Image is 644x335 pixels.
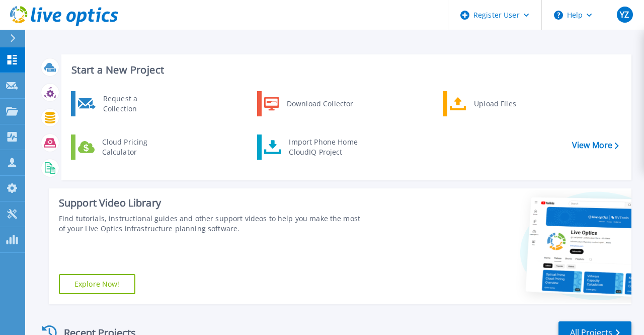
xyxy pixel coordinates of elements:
[59,274,135,294] a: Explore Now!
[97,137,172,157] div: Cloud Pricing Calculator
[98,94,172,114] div: Request a Collection
[59,214,362,234] div: Find tutorials, instructional guides and other support videos to help you make the most of your L...
[71,91,174,116] a: Request a Collection
[71,64,618,76] h3: Start a New Project
[257,91,360,116] a: Download Collector
[71,135,174,160] a: Cloud Pricing Calculator
[469,94,543,114] div: Upload Files
[59,196,362,210] div: Support Video Library
[282,94,358,114] div: Download Collector
[572,141,619,150] a: View More
[284,137,362,157] div: Import Phone Home CloudIQ Project
[443,91,546,116] a: Upload Files
[620,11,629,19] span: YZ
